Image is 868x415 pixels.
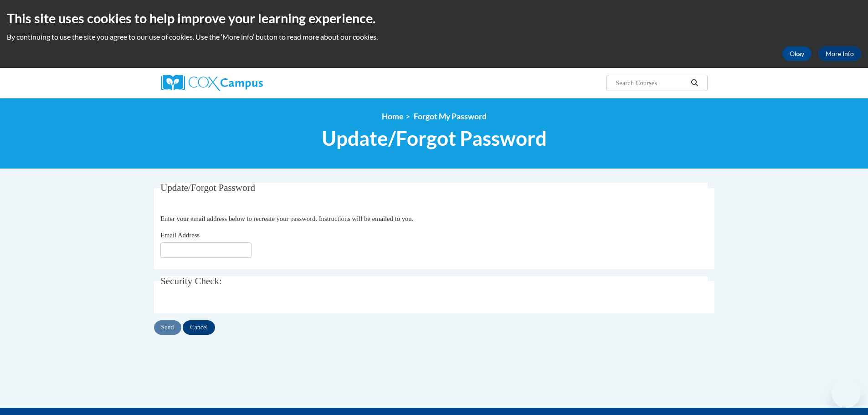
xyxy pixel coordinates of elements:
span: Update/Forgot Password [160,182,255,193]
span: Email Address [160,231,200,239]
span: Enter your email address below to recreate your password. Instructions will be emailed to you. [160,215,413,222]
a: Home [382,112,403,121]
a: Cox Campus [161,75,334,91]
button: Search [688,77,701,88]
button: Okay [782,46,812,61]
span: Security Check: [160,276,222,287]
span: Update/Forgot Password [322,126,547,150]
span: Forgot My Password [414,112,487,121]
img: Cox Campus [161,75,263,91]
input: Cancel [183,320,215,335]
iframe: Button to launch messaging window [832,379,861,408]
p: By continuing to use the site you agree to our use of cookies. Use the ‘More info’ button to read... [7,32,861,42]
input: Search Courses [615,77,688,88]
a: More Info [818,46,861,61]
input: Email [160,242,252,258]
h2: This site uses cookies to help improve your learning experience. [7,9,861,27]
